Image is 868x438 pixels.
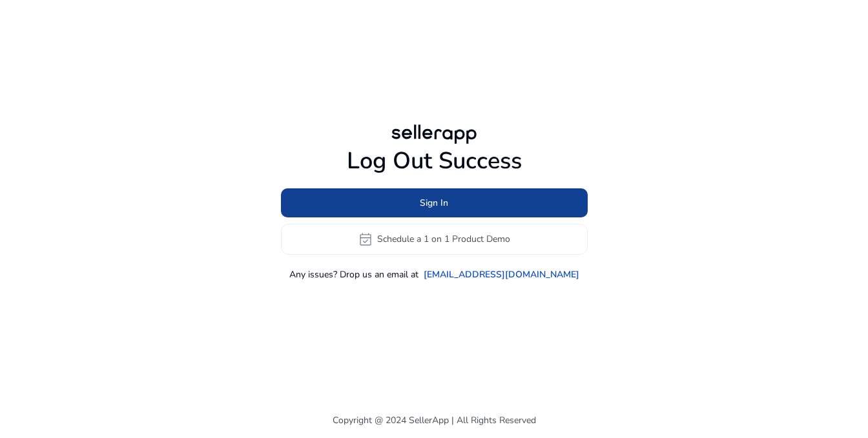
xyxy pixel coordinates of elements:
span: Sign In [420,196,448,210]
h1: Log Out Success [281,147,588,175]
button: Sign In [281,188,588,217]
a: [EMAIL_ADDRESS][DOMAIN_NAME] [424,268,579,281]
button: event_availableSchedule a 1 on 1 Product Demo [281,224,588,255]
p: Any issues? Drop us an email at [289,268,418,281]
span: event_available [358,232,373,247]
